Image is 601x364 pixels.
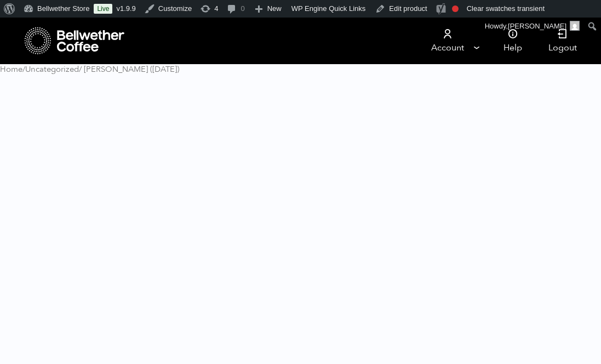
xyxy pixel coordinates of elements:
[535,18,590,64] a: Logout
[481,18,584,35] a: Howdy,
[414,18,481,64] a: Account
[452,5,459,12] div: Focus keyphrase not set
[94,4,112,14] a: Live
[25,64,79,75] a: Uncategorized
[508,22,566,30] span: [PERSON_NAME]
[490,18,535,64] a: Help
